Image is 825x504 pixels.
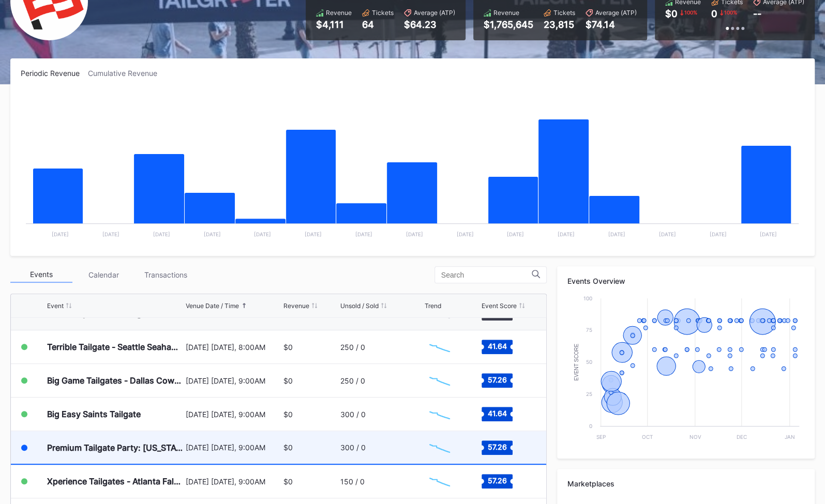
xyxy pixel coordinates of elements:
div: Events [10,267,72,283]
text: [DATE] [254,231,271,237]
div: Terrible Tailgate - Seattle Seahawks at Pittsburgh Steelers [47,342,183,352]
div: 64 [362,19,394,30]
text: [DATE] [305,231,322,237]
div: [DATE] [DATE], 9:00AM [186,477,281,486]
div: Big Easy Saints Tailgate [47,409,141,419]
div: [DATE] [DATE], 8:00AM [186,343,281,352]
div: $64.23 [404,19,455,30]
text: 0 [589,423,592,429]
div: Revenue [283,302,309,310]
div: Premium Tailgate Party: [US_STATE] Titans vs. Los Angeles Rams [47,442,183,453]
text: [DATE] [102,231,119,237]
text: [DATE] [760,231,777,237]
text: [DATE] [456,231,473,237]
div: $0 [283,477,293,486]
div: $74.14 [586,19,637,30]
div: [DATE] [DATE], 9:00AM [186,410,281,419]
div: 250 / 0 [340,376,365,385]
div: Event [47,302,64,310]
text: [DATE] [507,231,524,237]
svg: Chart title [424,435,455,461]
text: [DATE] [52,231,69,237]
div: [DATE] [DATE], 9:00AM [186,443,281,452]
svg: Chart title [424,368,455,393]
text: Nov [689,434,701,440]
div: Periodic Revenue [21,69,88,78]
div: Calendar [72,267,134,283]
text: 41.64 [487,342,506,350]
div: Xperience Tailgates - Atlanta Falcons at [US_STATE] Vikings [47,476,183,486]
div: Tickets [553,9,575,17]
div: 100 % [683,8,698,17]
div: Average (ATP) [414,9,455,17]
text: 57.26 [487,476,506,485]
svg: Chart title [424,468,455,494]
div: [DATE] [DATE], 9:00AM [186,376,281,385]
text: [DATE] [355,231,372,237]
div: $0 [283,410,293,419]
div: Marketplaces [567,479,804,488]
div: $0 [665,8,678,19]
text: [DATE] [709,231,726,237]
div: 150 / 0 [340,477,365,486]
div: 250 / 0 [340,343,365,352]
svg: Chart title [424,334,455,360]
div: $4,111 [316,19,352,30]
div: Big Game Tailgates - Dallas Cowboys Vs [US_STATE] Giants Tailgate [47,375,183,386]
text: 75 [586,327,592,333]
div: $1,765,645 [484,19,533,30]
text: Jan [784,434,794,440]
div: 100 % [723,8,738,17]
div: Revenue [326,9,352,17]
text: 57.26 [487,375,506,384]
div: Venue Date / Time [186,302,239,310]
div: $0 [283,443,293,452]
text: Event Score [574,343,579,380]
text: Sep [596,434,606,440]
svg: Chart title [424,401,455,427]
div: -- [753,8,761,19]
text: 41.64 [487,409,506,418]
text: 25 [586,391,592,397]
div: Tickets [372,9,394,17]
div: 300 / 0 [340,443,366,452]
div: $0 [283,343,293,352]
div: 300 / 0 [340,410,366,419]
text: [DATE] [658,231,676,237]
text: 50 [586,359,592,365]
div: Average (ATP) [595,9,637,17]
div: Trend [424,302,441,310]
text: Oct [642,434,653,440]
text: [DATE] [558,231,575,237]
svg: Chart title [567,293,804,448]
div: 23,815 [544,19,575,30]
svg: Chart title [21,90,804,246]
div: Event Score [482,302,517,310]
text: 100 [583,295,592,301]
div: Cumulative Revenue [88,69,166,78]
div: Events Overview [567,277,804,285]
text: [DATE] [608,231,625,237]
div: Revenue [493,9,519,17]
div: $0 [283,376,293,385]
div: Transactions [134,267,197,283]
text: [DATE] [153,231,170,237]
input: Search [441,271,532,279]
text: Dec [737,434,747,440]
text: [DATE] [203,231,220,237]
div: Unsold / Sold [340,302,379,310]
text: [DATE] [406,231,423,237]
text: 57.26 [487,442,506,451]
div: 0 [711,8,717,19]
